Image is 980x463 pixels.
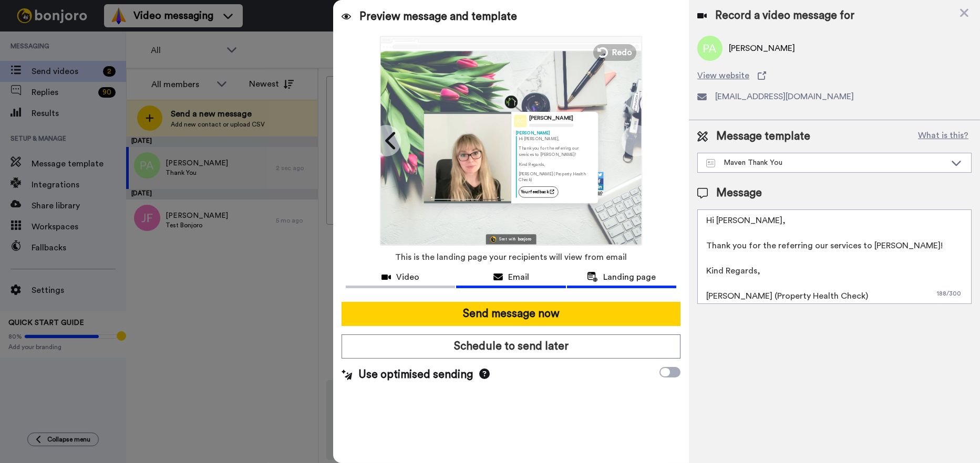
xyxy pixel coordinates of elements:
[706,157,946,168] div: Maven Thank You
[603,271,656,283] span: Landing page
[514,114,527,127] img: Profile Image
[342,334,680,359] button: Schedule to send later
[697,209,972,304] textarea: Hi [PERSON_NAME], Thank you for the referring our services to [PERSON_NAME]! Kind Regards, [PERSO...
[519,136,594,142] p: Hi [PERSON_NAME],
[519,171,594,183] p: [PERSON_NAME] (Property Health Check)
[519,145,594,157] p: Thank you for the referring our services to [PERSON_NAME]!
[424,193,511,203] img: player-controls-full.svg
[529,115,573,122] div: [PERSON_NAME]
[915,129,972,144] button: What is this?
[519,186,559,197] a: Your feedback
[515,130,593,135] div: [PERSON_NAME]
[499,237,516,241] div: Sent with
[358,367,473,383] span: Use optimised sending
[395,246,627,269] span: This is the landing page your recipients will view from email
[518,237,532,241] div: bonjoro
[490,236,496,242] img: Bonjoro Logo
[697,69,972,82] a: View website
[505,96,518,108] img: 997b726e-dfe6-40bc-bfb7-e9b830ee5135
[706,159,715,167] img: Message-temps.svg
[519,161,594,167] p: Kind Regards,
[716,185,762,201] span: Message
[697,69,749,82] span: View website
[716,129,810,144] span: Message template
[342,302,680,326] button: Send message now
[396,271,419,283] span: Video
[715,90,854,103] span: [EMAIL_ADDRESS][DOMAIN_NAME]
[508,271,529,283] span: Email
